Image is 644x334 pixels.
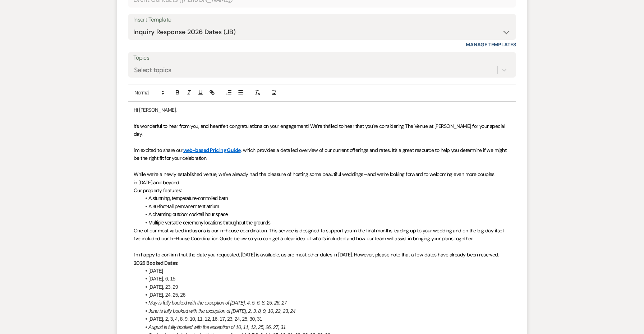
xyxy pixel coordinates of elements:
strong: 2026 Booked Dates: [134,260,179,266]
span: [DATE] [148,268,163,274]
span: , which provides a detailed overview of our current offerings and rates. It’s a great resource to... [134,147,507,161]
span: [DATE], 2, 3, 4, 8, 9, 10, 11, 12, 16, 17, 23, 24, 25, 30, 31 [148,316,262,322]
a: Manage Templates [466,41,516,48]
span: [DATE], 24, 25, 26 [148,292,185,298]
span: Our property features: [134,187,182,194]
span: I'm excited to share our [134,147,183,153]
span: A charming outdoor cocktail hour space [148,212,228,217]
span: While we’re a newly established venue, we’ve already had the pleasure of hosting some beautiful w... [134,171,496,185]
span: A 30-foot-tall permanent tent atrium [148,204,219,209]
em: June is fully booked with the exception of [DATE], 2, 3, 8, 9, 10, 22, 23, 24 [148,308,295,314]
a: web-based Pricing Guide [183,147,241,153]
span: It’s wonderful to hear from you, and heartfelt congratulations on your engagement! We’re thrilled... [134,123,506,137]
span: One of our most valued inclusions is our in-house coordination. This service is designed to suppo... [134,227,507,242]
span: [DATE], 6, 15 [148,276,175,282]
span: Multiple versatile ceremony locations throughout the grounds [148,220,270,226]
em: May is fully booked with the exception of [DATE], 4, 5, 6, 8, 25, 26, 27 [148,300,287,306]
span: [DATE], 23, 29 [148,284,178,290]
div: Insert Template [133,15,511,25]
span: I’m happy to confirm that the date you requested, [DATE] is available, as are most other dates in... [134,251,499,258]
em: August is fully booked with the exception of 10, 11, 12, 25, 26, 27, 31 [148,324,286,330]
span: Hi [PERSON_NAME], [134,107,176,113]
div: Select topics [134,65,171,75]
span: A stunning, temperature-controlled barn [148,195,228,201]
label: Topics [133,53,511,63]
